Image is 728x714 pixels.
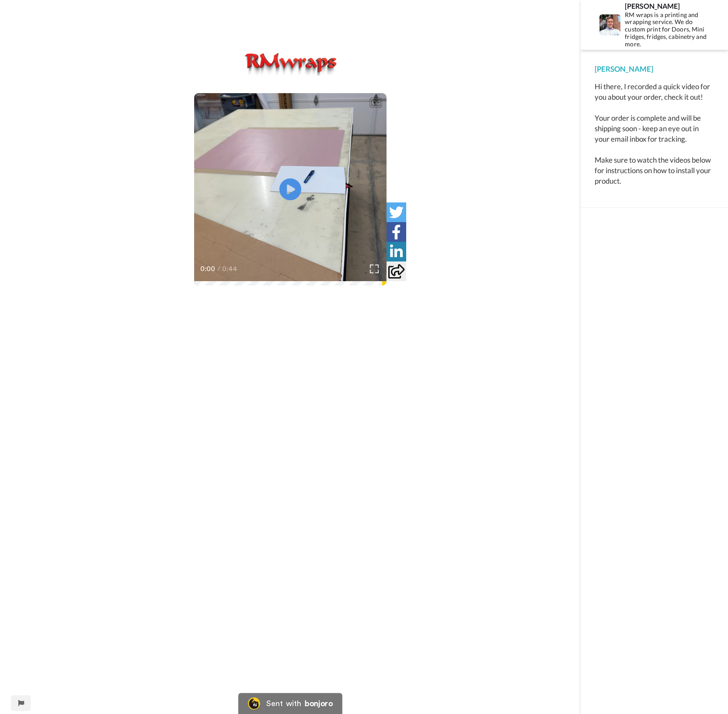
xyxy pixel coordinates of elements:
[595,81,714,186] div: Hi there, I recorded a quick video for you about your order, check it out! Your order is complete...
[135,299,446,474] iframe: Very easy way to install air-release Decals vinyl print on your Subject. Learn how to install video.
[599,14,620,35] img: Profile Image
[370,265,379,273] img: Full screen
[222,264,237,274] span: 0:44
[625,11,714,48] div: RM wraps is a printing and wrapping service. We do custom print for Doors, Mini fridges, fridges,...
[135,487,446,662] iframe: Vinyl Dishwasher Wrap Installation Made EASY for Beginners
[242,50,338,76] img: 93fd56fa-86b7-4a5f-9a2e-e84db1127cfb
[595,64,714,74] div: [PERSON_NAME]
[238,693,342,714] a: Bonjoro LogoSent withbonjoro
[200,264,216,274] span: 0:00
[217,264,220,274] span: /
[305,700,333,707] div: bonjoro
[370,98,381,107] div: CC
[266,700,301,707] div: Sent with
[248,697,260,710] img: Bonjoro Logo
[625,2,714,10] div: [PERSON_NAME]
